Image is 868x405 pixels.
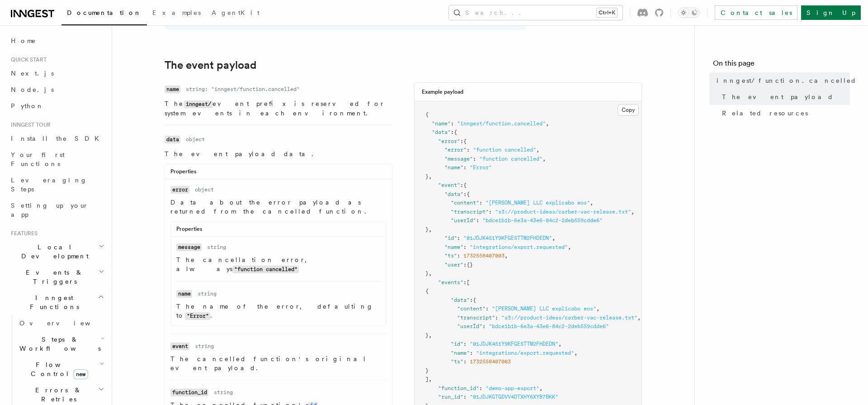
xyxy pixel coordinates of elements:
[715,5,797,20] a: Contact sales
[198,290,217,297] dd: string
[631,209,634,215] span: ,
[479,200,482,206] span: :
[170,389,208,396] code: function_id
[486,385,539,391] span: "demo-app-export"
[574,350,577,356] span: ,
[425,376,429,382] span: ]
[7,239,106,264] button: Local Development
[637,314,641,321] span: ,
[486,200,590,206] span: "[PERSON_NAME] LLC explicabo eos"
[232,266,299,273] code: "function cancelled"
[451,341,463,347] span: "id"
[482,217,603,224] span: "bdce1b1b-6e3a-43e6-84c2-2deb559cdde6"
[152,9,201,16] span: Examples
[429,332,432,338] span: ,
[476,350,574,356] span: "integrations/export.requested"
[438,394,463,400] span: "run_id"
[195,186,214,193] dd: object
[713,72,850,89] a: inngest/function.cancelled
[467,279,470,286] span: [
[451,350,470,356] span: "name"
[429,376,432,382] span: ,
[147,3,206,24] a: Examples
[7,264,106,290] button: Events & Triggers
[425,332,429,338] span: }
[7,230,38,237] span: Features
[438,279,463,286] span: "events"
[176,243,202,251] code: message
[539,385,542,391] span: ,
[165,149,392,158] p: The event payload data.
[722,92,834,101] span: The event payload
[7,130,106,147] a: Install the SDK
[463,244,467,250] span: :
[432,129,451,135] span: "data"
[444,253,457,259] span: "ts"
[495,209,631,215] span: "s3://product-ideas/carber-vac-release.txt"
[11,176,87,193] span: Leveraging Steps
[457,323,482,329] span: "userId"
[718,105,850,121] a: Related resources
[463,253,505,259] span: 1732558407003
[429,173,432,180] span: ,
[457,314,495,321] span: "transcript"
[473,297,476,303] span: {
[425,111,429,118] span: {
[170,198,387,216] p: Data about the error payload as returned from the cancelled function.
[451,297,470,303] span: "data"
[438,138,460,144] span: "error"
[212,9,259,16] span: AgentKit
[422,88,463,95] h3: Example payload
[425,288,429,294] span: {
[11,70,54,77] span: Next.js
[170,343,189,350] code: event
[451,209,489,215] span: "transcript"
[207,243,226,251] dd: string
[492,305,596,312] span: "[PERSON_NAME] LLC explicabo eos"
[7,290,106,315] button: Inngest Functions
[176,255,381,274] p: The cancellation error, always
[451,217,476,224] span: "userId"
[432,120,451,127] span: "name"
[11,36,36,45] span: Home
[476,217,479,224] span: :
[7,81,106,98] a: Node.js
[463,279,467,286] span: :
[425,367,429,374] span: }
[7,65,106,81] a: Next.js
[425,270,429,276] span: }
[165,136,180,143] code: data
[7,243,99,261] span: Local Development
[165,168,392,179] div: Properties
[7,172,106,197] a: Leveraging Steps
[16,386,98,404] span: Errors & Retries
[185,312,210,320] code: "Error"
[176,302,381,320] p: The name of the error, defaulting to .
[7,121,51,129] span: Inngest tour
[7,147,106,172] a: Your first Functions
[444,164,463,171] span: "name"
[463,191,467,197] span: :
[596,305,599,312] span: ,
[486,305,489,312] span: :
[463,394,467,400] span: :
[678,7,700,18] button: Toggle dark mode
[7,197,106,223] a: Setting up your app
[11,202,89,218] span: Setting up your app
[425,173,429,180] span: }
[176,290,192,298] code: name
[11,151,65,167] span: Your first Functions
[505,253,508,259] span: ,
[206,3,265,24] a: AgentKit
[165,86,180,93] code: name
[7,98,106,114] a: Python
[463,358,467,365] span: :
[184,100,212,108] code: inngest/
[501,314,637,321] span: "s3://product-ideas/carber-vac-release.txt"
[470,297,473,303] span: :
[11,102,44,110] span: Python
[429,226,432,233] span: ,
[195,343,214,350] dd: string
[590,200,593,206] span: ,
[61,3,147,25] a: Documentation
